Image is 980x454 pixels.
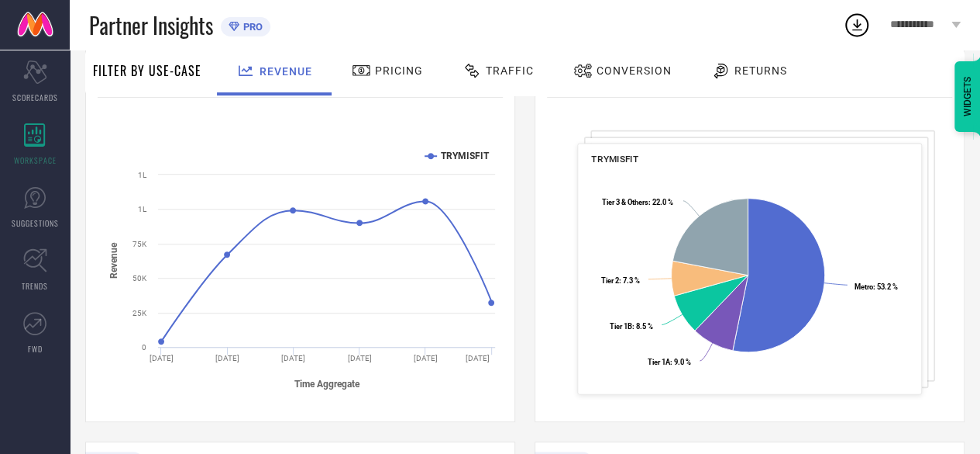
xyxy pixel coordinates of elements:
tspan: Revenue [108,242,119,279]
span: WORKSPACE [14,154,57,166]
span: Conversion [597,64,672,77]
text: 1L [138,205,147,213]
span: Revenue [260,65,312,78]
text: : 9.0 % [648,358,691,366]
span: PRO [239,21,263,33]
text: [DATE] [215,354,239,362]
tspan: Tier 3 & Others [602,198,648,206]
span: Filter By Use-Case [93,61,201,80]
text: 50K [132,274,147,282]
text: 25K [132,309,147,317]
span: SCORECARDS [12,92,58,103]
span: Traffic [486,64,534,77]
tspan: Tier 2 [601,276,619,285]
text: [DATE] [466,354,490,362]
text: [DATE] [281,354,305,362]
tspan: Tier 1A [648,358,671,366]
text: [DATE] [150,354,174,362]
span: Returns [734,64,787,77]
text: 1L [138,171,147,179]
span: Pricing [375,64,423,77]
text: TRYMISFIT [441,151,490,161]
text: 0 [142,343,146,352]
span: TRYMISFIT [591,154,638,165]
span: FWD [28,343,43,355]
text: : 7.3 % [601,276,640,285]
tspan: Time Aggregate [294,379,360,390]
span: TRENDS [22,280,48,292]
tspan: Metro [854,282,872,290]
text: 75K [132,240,147,248]
span: Partner Insights [89,9,213,41]
tspan: Tier 1B [610,321,632,330]
div: Open download list [843,11,871,39]
text: : 53.2 % [854,282,897,290]
span: SUGGESTIONS [12,217,59,229]
text: : 22.0 % [602,198,673,206]
text: [DATE] [348,354,372,362]
text: : 8.5 % [610,321,653,330]
text: [DATE] [414,354,438,362]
